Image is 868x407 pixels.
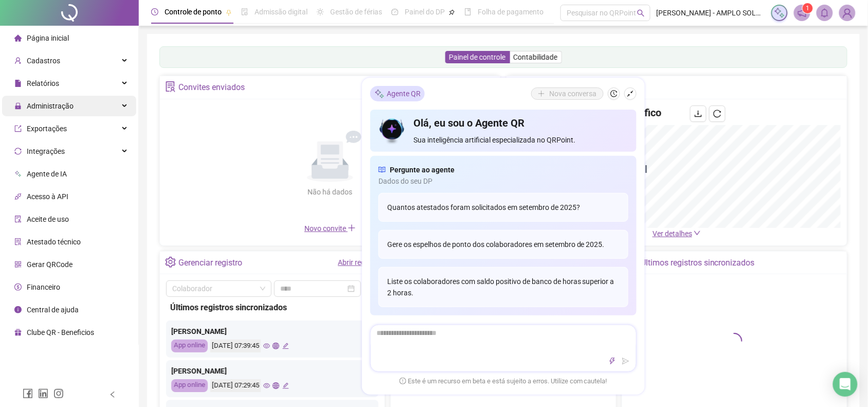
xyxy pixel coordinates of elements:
span: Gestão de férias [330,8,382,16]
span: pushpin [449,9,455,15]
div: [PERSON_NAME] [171,326,373,337]
div: [DATE] 07:39:45 [210,340,261,352]
span: Aceite de uso [27,215,69,223]
span: exclamation-circle [400,377,406,384]
span: Exportações [27,125,67,133]
span: facebook [23,388,33,399]
span: Folha de pagamento [478,8,544,16]
span: info-circle [14,306,22,313]
button: Nova conversa [531,87,604,100]
span: file [14,80,22,87]
span: Cadastros [27,57,60,65]
span: user-add [14,57,22,64]
div: Últimos registros sincronizados [170,301,374,314]
span: Este é um recurso em beta e está sujeito a erros. Utilize com cautela! [400,376,607,386]
span: global [273,382,279,389]
div: Liste os colaboradores com saldo positivo de banco de horas superior a 2 horas. [378,267,628,307]
span: solution [165,81,176,92]
span: Novo convite [304,224,356,233]
span: Contabilidade [514,53,558,61]
span: Página inicial [27,34,69,42]
img: sparkle-icon.fc2bf0ac1784a2077858766a79e2daf3.svg [774,7,785,19]
span: global [273,343,279,349]
span: sync [14,148,22,155]
span: notification [798,8,807,17]
span: Integrações [27,147,65,155]
span: Painel de controle [449,53,506,61]
span: thunderbolt [609,358,616,365]
span: search [637,9,645,17]
sup: 1 [803,3,813,13]
span: Central de ajuda [27,306,79,314]
span: history [610,90,618,97]
div: Quantos atestados foram solicitados em setembro de 2025? [378,193,628,222]
span: setting [165,257,176,268]
div: App online [171,340,208,352]
span: [PERSON_NAME] - AMPLO SOLUÇÕES [657,7,765,19]
div: Gere os espelhos de ponto dos colaboradores em setembro de 2025. [378,230,628,259]
span: edit [282,382,289,389]
span: Pergunte ao agente [390,164,455,175]
img: icon [378,116,406,146]
span: Dados do seu DP [378,175,628,187]
div: App online [171,379,208,392]
span: file-done [241,8,248,15]
h4: Olá, eu sou o Agente QR [414,116,628,130]
span: download [694,110,702,118]
span: pushpin [226,9,232,15]
button: thunderbolt [606,355,619,367]
span: plus [348,224,356,232]
span: book [464,8,472,15]
span: Controle de ponto [165,8,222,16]
span: dashboard [391,8,399,15]
span: read [378,164,386,175]
span: Relatórios [27,79,59,87]
div: [DATE] 07:29:45 [210,379,261,392]
span: Atestado técnico [27,238,81,246]
div: Últimos registros sincronizados [641,254,755,272]
span: export [14,125,22,132]
h4: Gráfico [628,105,662,120]
span: Clube QR - Beneficios [27,328,94,337]
span: Financeiro [27,283,60,291]
span: qrcode [14,261,22,268]
span: gift [14,329,22,336]
span: clock-circle [151,8,158,15]
span: dollar [14,284,22,291]
span: Acesso à API [27,192,68,201]
span: Gerar QRCode [27,260,73,269]
span: Agente de IA [27,170,67,178]
div: Open Intercom Messenger [833,372,858,397]
span: loading [724,331,745,351]
span: reload [713,110,721,118]
a: Ver detalhes down [653,229,701,238]
span: api [14,193,22,200]
span: eye [263,382,270,389]
span: solution [14,238,22,245]
span: Painel do DP [405,8,445,16]
span: instagram [53,388,64,399]
div: Convites enviados [178,79,245,96]
button: send [620,355,632,367]
span: Sua inteligência artificial especializada no QRPoint. [414,134,628,146]
span: audit [14,216,22,223]
span: left [109,391,116,398]
img: sparkle-icon.fc2bf0ac1784a2077858766a79e2daf3.svg [374,88,385,99]
span: linkedin [38,388,48,399]
span: home [14,34,22,42]
span: shrink [627,90,634,97]
div: Gerenciar registro [178,254,242,272]
div: Não há dados [283,186,377,198]
span: Ver detalhes [653,229,692,238]
span: sun [317,8,324,15]
span: Admissão digital [255,8,308,16]
span: bell [820,8,829,17]
span: 1 [806,5,810,12]
img: 15382 [840,5,855,21]
span: eye [263,343,270,349]
span: edit [282,343,289,349]
span: lock [14,102,22,110]
div: Agente QR [370,86,425,101]
span: Administração [27,102,74,110]
div: [PERSON_NAME] [171,365,373,377]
